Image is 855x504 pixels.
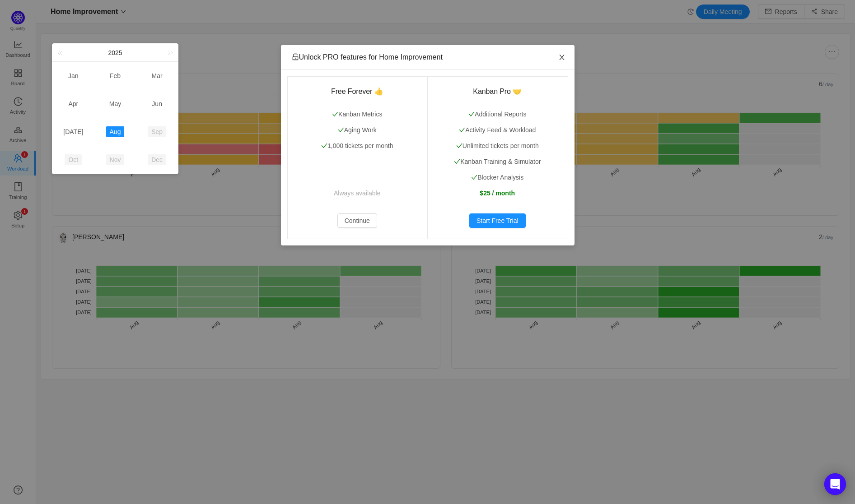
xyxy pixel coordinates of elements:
[56,44,67,61] a: Last year (Control + left)
[136,62,178,90] td: Mar
[136,146,178,174] td: Dec
[107,44,123,62] a: 2025
[558,54,565,61] i: icon: close
[148,70,166,81] a: Mar
[438,157,557,166] p: Kanban Training & Simulator
[438,141,557,151] p: Unlimited tickets per month
[438,110,557,119] p: Additional Reports
[94,90,136,118] td: May
[292,53,299,60] i: icon: unlock
[108,49,122,56] span: 2025
[438,173,557,182] p: Blocker Analysis
[298,125,417,135] p: Aging Work
[52,90,94,118] td: Apr
[65,154,82,165] a: Oct
[94,118,136,146] td: Aug
[332,111,338,117] i: icon: check
[292,53,443,61] span: Unlock PRO features for Home Improvement
[468,111,475,117] i: icon: check
[471,174,477,180] i: icon: check
[549,45,575,70] button: Close
[298,87,417,96] h3: Free Forever 👍
[459,127,465,133] i: icon: check
[321,142,393,149] span: 1,000 tickets per month
[338,127,344,133] i: icon: check
[438,125,557,135] p: Activity Feed & Workload
[148,98,166,109] a: Jun
[52,118,94,146] td: Jul
[106,98,125,109] a: May
[106,154,125,165] a: Nov
[163,44,175,61] a: Next year (Control + right)
[106,70,124,81] a: Feb
[480,190,515,197] strong: $25 / month
[456,143,463,149] i: icon: check
[148,126,166,137] a: Sep
[321,143,327,149] i: icon: check
[298,189,417,198] p: Always available
[136,118,178,146] td: Sep
[52,146,94,174] td: Oct
[438,87,557,96] h3: Kanban Pro 🤝
[136,90,178,118] td: Jun
[52,62,94,90] td: Jan
[148,154,166,165] a: Dec
[94,62,136,90] td: Feb
[337,213,377,228] button: Continue
[106,126,125,137] a: Aug
[824,473,846,495] div: Open Intercom Messenger
[65,98,82,109] a: Apr
[298,110,417,119] p: Kanban Metrics
[454,158,460,165] i: icon: check
[469,213,526,228] button: Start Free Trial
[94,146,136,174] td: Nov
[65,70,82,81] a: Jan
[60,126,87,137] a: [DATE]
